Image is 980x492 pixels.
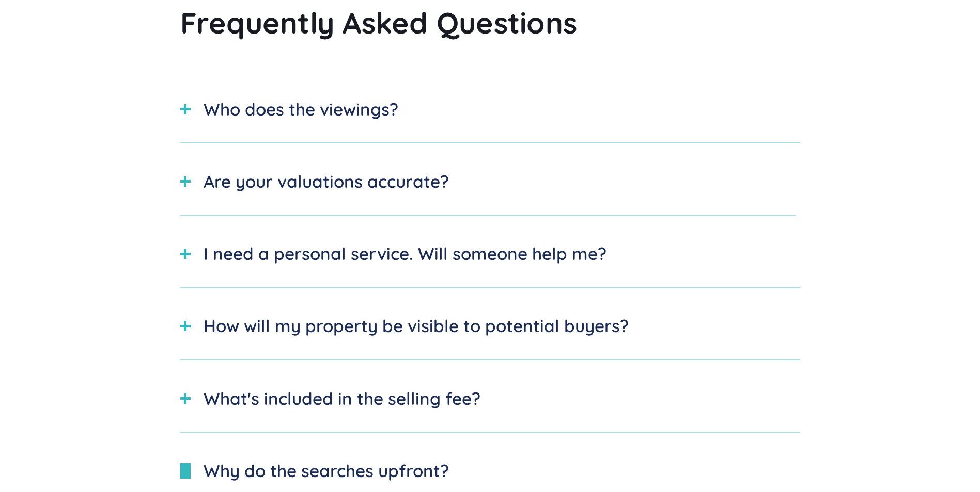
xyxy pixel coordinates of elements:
[204,386,480,412] div: What's included in the selling fee?
[204,96,398,122] div: Who does the viewings?
[204,169,449,194] div: Are your valuations accurate?
[204,313,629,339] div: How will my property be visible to potential buyers?
[204,241,606,267] div: I need a personal service. Will someone help me?
[204,458,449,484] div: Why do the searches upfront?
